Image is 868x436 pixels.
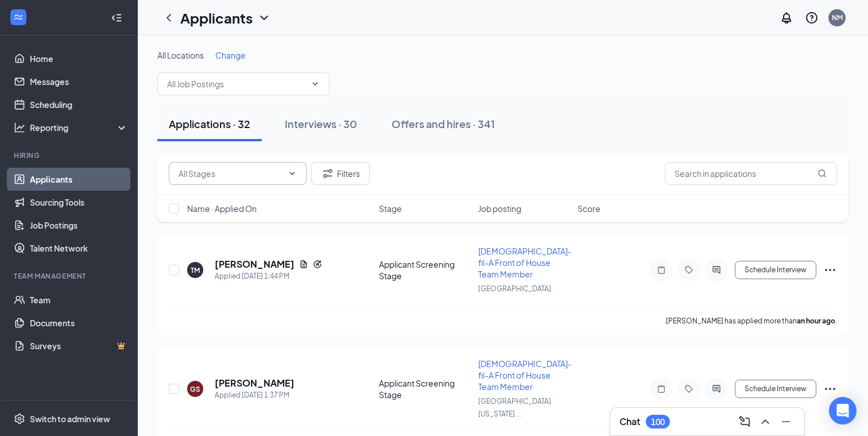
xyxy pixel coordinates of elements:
[215,389,294,401] div: Applied [DATE] 1:37 PM
[167,78,306,90] input: All Job Postings
[735,380,816,398] button: Schedule Interview
[379,258,471,281] div: Applicant Screening Stage
[379,377,471,400] div: Applicant Screening Stage
[478,203,521,214] span: Job posting
[756,412,774,431] button: ChevronUp
[311,79,320,88] svg: ChevronDown
[651,417,665,427] div: 100
[829,397,857,425] div: Open Intercom Messenger
[215,271,322,282] div: Applied [DATE] 1:44 PM
[832,13,843,22] div: NM
[215,258,294,271] h5: [PERSON_NAME]
[30,168,128,191] a: Applicants
[285,117,357,131] div: Interviews · 30
[179,167,283,180] input: All Stages
[779,415,793,429] svg: Minimize
[169,117,250,131] div: Applications · 32
[379,203,402,214] span: Stage
[30,70,128,93] a: Messages
[13,11,24,23] svg: WorkstreamLogo
[14,122,25,133] svg: Analysis
[157,50,204,60] span: All Locations
[190,384,200,394] div: GS
[30,191,128,214] a: Sourcing Tools
[682,265,696,275] svg: Tag
[682,384,696,393] svg: Tag
[30,214,128,237] a: Job Postings
[180,8,253,28] h1: Applicants
[111,12,122,24] svg: Collapse
[299,260,308,269] svg: Document
[805,11,819,25] svg: QuestionInfo
[478,358,572,392] span: [DEMOGRAPHIC_DATA]-fil-A Front of House Team Member
[478,284,551,293] span: [GEOGRAPHIC_DATA]
[392,117,495,131] div: Offers and hires · 341
[758,415,772,429] svg: ChevronUp
[30,237,128,260] a: Talent Network
[738,415,751,429] svg: ComposeMessage
[654,384,668,393] svg: Note
[14,271,126,281] div: Team Management
[215,50,246,60] span: Change
[30,413,110,425] div: Switch to admin view
[321,167,335,180] svg: Filter
[654,265,668,275] svg: Note
[735,261,816,279] button: Schedule Interview
[710,384,723,393] svg: ActiveChat
[288,169,297,178] svg: ChevronDown
[578,203,600,214] span: Score
[817,169,827,178] svg: MagnifyingGlass
[30,288,128,311] a: Team
[823,382,837,396] svg: Ellipses
[14,413,25,425] svg: Settings
[30,334,128,357] a: SurveysCrown
[191,265,200,275] div: TM
[478,397,551,418] span: [GEOGRAPHIC_DATA][US_STATE] ...
[30,122,129,133] div: Reporting
[14,151,126,160] div: Hiring
[797,317,835,325] b: an hour ago
[666,316,837,326] p: [PERSON_NAME] has applied more than .
[30,47,128,70] a: Home
[619,415,640,428] h3: Chat
[257,11,271,25] svg: ChevronDown
[162,11,176,25] svg: ChevronLeft
[30,311,128,334] a: Documents
[665,162,837,185] input: Search in applications
[735,412,754,431] button: ComposeMessage
[30,93,128,116] a: Scheduling
[187,203,257,214] span: Name · Applied On
[780,11,793,25] svg: Notifications
[777,412,795,431] button: Minimize
[478,246,572,279] span: [DEMOGRAPHIC_DATA]-fil-A Front of House Team Member
[710,265,723,275] svg: ActiveChat
[311,162,370,185] button: Filter Filters
[823,263,837,277] svg: Ellipses
[313,260,322,269] svg: Reapply
[215,377,294,389] h5: [PERSON_NAME]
